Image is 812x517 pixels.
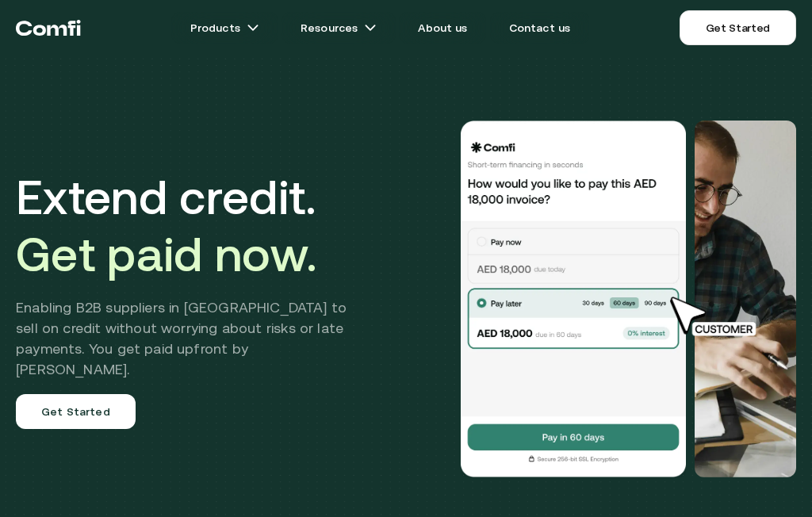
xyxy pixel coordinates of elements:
a: Productsarrow icons [171,12,278,44]
a: Get Started [680,10,796,45]
h1: Extend credit. [16,169,358,283]
a: Get Started [16,394,136,429]
img: Would you like to pay this AED 18,000.00 invoice? [695,121,796,477]
span: Get paid now. [16,227,317,281]
a: Contact us [490,12,590,44]
h2: Enabling B2B suppliers in [GEOGRAPHIC_DATA] to sell on credit without worrying about risks or lat... [16,297,358,380]
a: Return to the top of the Comfi home page [16,4,81,52]
img: cursor [658,294,774,339]
a: Resourcesarrow icons [282,12,396,44]
img: arrow icons [247,21,259,34]
img: Would you like to pay this AED 18,000.00 invoice? [458,121,688,477]
a: About us [399,12,486,44]
img: arrow icons [364,21,377,34]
